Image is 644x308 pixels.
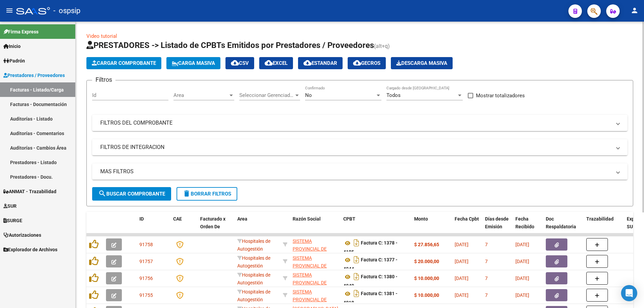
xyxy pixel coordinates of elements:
datatable-header-cell: Area [235,212,280,241]
mat-icon: cloud_download [231,59,239,67]
strong: $ 10.000,00 [414,276,439,281]
datatable-header-cell: CAE [170,212,197,241]
span: Firma Express [3,28,38,35]
app-download-masive: Descarga masiva de comprobantes (adjuntos) [391,57,453,69]
strong: $ 10.000,00 [414,292,439,298]
div: 30691822849 [293,271,338,285]
span: - ospsip [53,3,80,18]
strong: Factura C: 1381 - 4018 [343,291,398,306]
strong: $ 20.000,00 [414,259,439,264]
span: Autorizaciones [3,231,41,239]
datatable-header-cell: Razón Social [290,212,341,241]
datatable-header-cell: Facturado x Orden De [197,212,235,241]
i: Descargar documento [352,271,361,282]
span: [DATE] [515,276,529,281]
span: Area [237,216,247,222]
mat-icon: delete [183,189,191,198]
span: (alt+q) [374,43,390,49]
button: CSV [225,57,254,69]
span: Monto [414,216,428,222]
span: 7 [485,292,488,298]
span: Inicio [3,43,21,50]
strong: Factura C: 1380 - 4040 [343,274,398,289]
h3: Filtros [92,75,115,84]
span: ID [139,216,144,222]
span: 91758 [139,242,153,247]
span: Doc Respaldatoria [546,216,576,229]
span: 7 [485,259,488,264]
mat-icon: person [630,6,639,15]
span: [DATE] [515,259,529,264]
span: 91755 [139,292,153,298]
strong: $ 27.856,65 [414,242,439,247]
span: Hospitales de Autogestión [237,238,270,252]
span: Días desde Emisión [485,216,509,229]
span: Cargar Comprobante [92,60,156,66]
strong: Factura C: 1377 - 4044 [343,257,398,272]
i: Descargar documento [352,254,361,265]
datatable-header-cell: Días desde Emisión [482,212,513,241]
mat-icon: cloud_download [265,59,273,67]
mat-panel-title: FILTROS DE INTEGRACION [100,144,611,151]
button: Cargar Comprobante [86,57,161,69]
span: SISTEMA PROVINCIAL DE SALUD [293,238,327,259]
span: Fecha Cpbt [455,216,479,222]
mat-expansion-panel-header: FILTROS DEL COMPROBANTE [92,115,627,131]
span: No [305,92,312,98]
i: Descargar documento [352,237,361,248]
span: SUR [3,202,17,210]
datatable-header-cell: Fecha Cpbt [452,212,482,241]
span: Hospitales de Autogestión [237,272,270,285]
span: Carga Masiva [172,60,215,66]
span: Borrar Filtros [183,191,231,197]
button: Carga Masiva [166,57,220,69]
span: Hospitales de Autogestión [237,289,270,302]
button: Buscar Comprobante [92,187,171,201]
datatable-header-cell: CPBT [341,212,411,241]
button: Gecros [348,57,386,69]
button: Descarga Masiva [391,57,453,69]
span: SISTEMA PROVINCIAL DE SALUD [293,255,327,276]
span: Explorador de Archivos [3,246,57,253]
button: Borrar Filtros [177,187,237,201]
mat-expansion-panel-header: MAS FILTROS [92,163,627,180]
span: 7 [485,276,488,281]
mat-expansion-panel-header: FILTROS DE INTEGRACION [92,139,627,155]
datatable-header-cell: Monto [411,212,452,241]
span: Fecha Recibido [515,216,534,229]
span: [DATE] [455,242,468,247]
mat-panel-title: FILTROS DEL COMPROBANTE [100,119,611,127]
span: Buscar Comprobante [98,191,165,197]
span: Estandar [303,60,337,66]
mat-icon: menu [5,6,14,15]
div: Open Intercom Messenger [621,285,637,301]
span: Gecros [353,60,380,66]
span: EXCEL [265,60,288,66]
span: [DATE] [515,242,529,247]
i: Descargar documento [352,288,361,299]
span: Hospitales de Autogestión [237,255,270,268]
span: CAE [173,216,182,222]
div: 30691822849 [293,288,338,302]
a: Video tutorial [86,33,117,39]
button: Estandar [298,57,343,69]
span: ANMAT - Trazabilidad [3,188,56,195]
span: [DATE] [515,292,529,298]
mat-panel-title: MAS FILTROS [100,168,611,175]
span: Area [173,92,228,98]
span: [DATE] [455,292,468,298]
button: EXCEL [259,57,293,69]
div: 30691822849 [293,237,338,252]
span: Facturado x Orden De [200,216,225,229]
span: [DATE] [455,276,468,281]
span: PRESTADORES -> Listado de CPBTs Emitidos por Prestadores / Proveedores [86,41,374,50]
span: Descarga Masiva [396,60,447,66]
mat-icon: cloud_download [353,59,361,67]
datatable-header-cell: Fecha Recibido [513,212,543,241]
span: Padrón [3,57,25,65]
mat-icon: search [98,189,106,198]
span: CPBT [343,216,355,222]
span: Todos [386,92,401,98]
span: Trazabilidad [586,216,614,222]
span: 91756 [139,276,153,281]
